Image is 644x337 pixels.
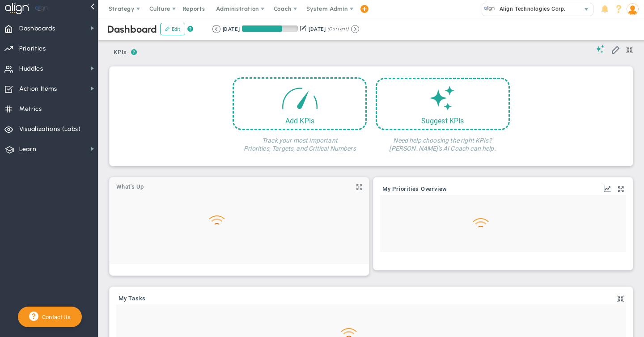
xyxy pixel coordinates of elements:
[309,25,326,33] div: [DATE]
[376,130,510,152] h4: Need help choosing the right KPIs? [PERSON_NAME]'s AI Coach can help.
[234,117,365,125] div: Add KPIs
[110,45,131,61] button: KPIs
[110,45,131,59] span: KPIs
[38,314,71,320] span: Contact Us
[223,25,240,33] div: [DATE]
[306,5,348,12] span: System Admin
[149,5,170,12] span: Culture
[160,23,185,35] button: Edit
[580,3,593,16] span: select
[119,295,146,302] span: My Tasks
[19,120,81,139] span: Visualizations (Labs)
[495,3,566,15] span: Align Technologies Corp.
[19,80,57,98] span: Action Items
[212,25,220,33] button: Go to previous period
[351,25,359,33] button: Go to next period
[19,19,55,38] span: Dashboards
[611,45,620,54] span: Edit My KPIs
[242,25,298,32] div: Period Progress: 72% Day 66 of 91 with 25 remaining.
[484,3,495,14] img: 10991.Company.photo
[107,23,157,35] span: Dashboard
[216,5,258,12] span: Administration
[596,45,605,53] span: Suggestions (AI Feature)
[377,117,508,125] div: Suggest KPIs
[19,140,36,159] span: Learn
[274,5,292,12] span: Coach
[627,3,639,15] img: 50249.Person.photo
[19,100,42,118] span: Metrics
[19,39,46,58] span: Priorities
[19,59,43,78] span: Huddles
[382,186,447,193] button: My Priorities Overview
[327,25,349,33] span: (Current)
[109,5,135,12] span: Strategy
[233,130,367,152] h4: Track your most important Priorities, Targets, and Critical Numbers
[382,186,447,192] span: My Priorities Overview
[119,295,146,303] a: My Tasks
